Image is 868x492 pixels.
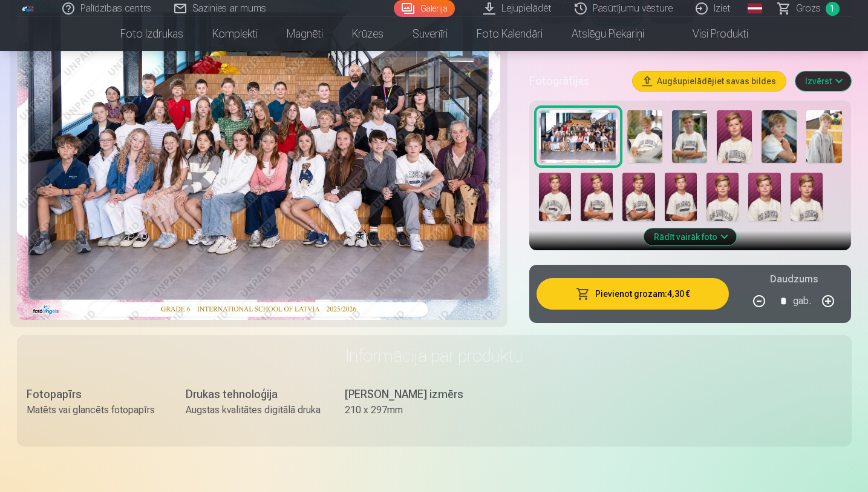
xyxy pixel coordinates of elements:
[272,17,338,51] a: Magnēti
[633,71,786,91] button: Augšupielādējiet savas bildes
[529,73,624,90] h5: Fotogrāfijas
[659,17,763,51] a: Visi produkti
[398,17,462,51] a: Suvenīri
[198,17,272,51] a: Komplekti
[557,17,659,51] a: Atslēgu piekariņi
[186,403,321,417] div: Augstas kvalitātes digitālā druka
[770,272,818,287] h5: Daudzums
[345,386,480,403] div: [PERSON_NAME] izmērs
[462,17,557,51] a: Foto kalendāri
[826,2,840,16] span: 1
[22,5,35,12] img: /fa1
[644,228,737,245] button: Rādīt vairāk foto
[537,278,729,310] button: Pievienot grozam:4,30 €
[338,17,398,51] a: Krūzes
[793,287,811,316] div: gab.
[345,403,480,417] div: 210 x 297mm
[27,403,162,417] div: Matēts vai glancēts fotopapīrs
[186,386,321,403] div: Drukas tehnoloģija
[796,1,821,16] span: Grozs
[795,71,851,91] button: Izvērst
[27,345,842,367] h3: Informācija par produktu
[27,386,162,403] div: Fotopapīrs
[106,17,198,51] a: Foto izdrukas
